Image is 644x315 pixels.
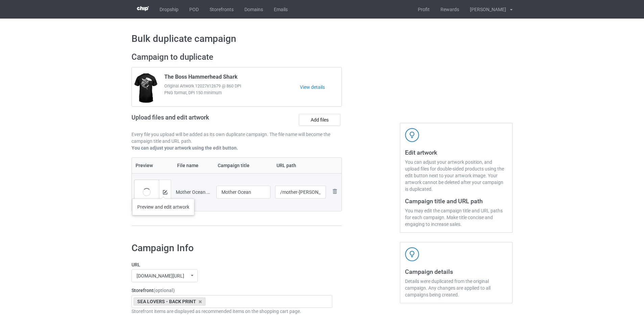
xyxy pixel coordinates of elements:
h1: Campaign Info [132,242,332,254]
img: svg+xml;base64,PD94bWwgdmVyc2lvbj0iMS4wIiBlbmNvZGluZz0iVVRGLTgiPz4KPHN2ZyB3aWR0aD0iMTRweCIgaGVpZ2... [163,190,167,194]
label: URL [132,261,332,268]
a: View details [300,84,341,90]
label: Storefront [132,287,332,294]
div: [PERSON_NAME] [464,1,506,18]
div: Preview and edit artwork [132,199,194,215]
div: SEA LOVERS - BACK PRINT [134,297,206,306]
th: Preview [132,158,173,173]
div: You may edit the campaign title and URL paths for each campaign. Make title concise and engaging ... [405,207,507,228]
h1: Bulk duplicate campaign [132,33,512,45]
img: svg+xml;base64,PD94bWwgdmVyc2lvbj0iMS4wIiBlbmNvZGluZz0iVVRGLTgiPz4KPHN2ZyB3aWR0aD0iNDJweCIgaGVpZ2... [405,128,419,142]
span: The Boss Hammerhead Shark [164,74,238,83]
div: [DOMAIN_NAME][URL] [137,273,184,278]
div: Storefront items are displayed as recommended items on the shopping cart page. [132,308,332,315]
img: svg+xml;base64,PD94bWwgdmVyc2lvbj0iMS4wIiBlbmNvZGluZz0iVVRGLTgiPz4KPHN2ZyB3aWR0aD0iMjhweCIgaGVpZ2... [331,187,339,195]
div: Mother Ocean.png [176,189,212,195]
h3: Campaign details [405,268,507,275]
span: (optional) [153,288,175,293]
h2: Campaign to duplicate [132,52,342,62]
img: svg+xml;base64,PD94bWwgdmVyc2lvbj0iMS4wIiBlbmNvZGluZz0iVVRGLTgiPz4KPHN2ZyB3aWR0aD0iNDJweCIgaGVpZ2... [405,247,419,261]
p: Every file you upload will be added as its own duplicate campaign. The file name will become the ... [132,131,342,145]
th: Campaign title [214,158,273,173]
h2: Upload files and edit artwork [132,114,258,126]
th: File name [173,158,214,173]
label: Add files [299,114,340,126]
div: You can adjust your artwork position, and upload files for double-sided products using the edit b... [405,159,507,192]
h3: Edit artwork [405,149,507,156]
th: URL path [273,158,329,173]
span: Original Artwork 12027x12679 @ 860 DPI [164,83,300,89]
img: 3d383065fc803cdd16c62507c020ddf8.png [137,6,149,11]
h3: Campaign title and URL path [405,197,507,205]
b: You can adjust your artwork using the edit button. [132,145,238,151]
span: PNG format, DPI 150 minimum [164,89,300,96]
div: Details were duplicated from the original campaign. Any changes are applied to all campaigns bein... [405,278,507,298]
